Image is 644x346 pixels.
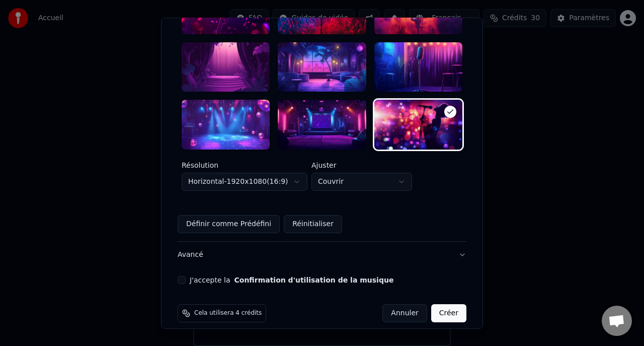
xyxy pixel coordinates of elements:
[284,215,342,233] button: Réinitialiser
[382,304,427,322] button: Annuler
[234,276,393,284] button: J'accepte la
[311,162,412,169] label: Ajuster
[190,276,393,284] label: J'accepte la
[178,215,280,233] button: Définir comme Prédéfini
[194,309,262,317] span: Cela utilisera 4 crédits
[431,304,466,322] button: Créer
[178,242,466,268] button: Avancé
[182,162,307,169] label: Résolution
